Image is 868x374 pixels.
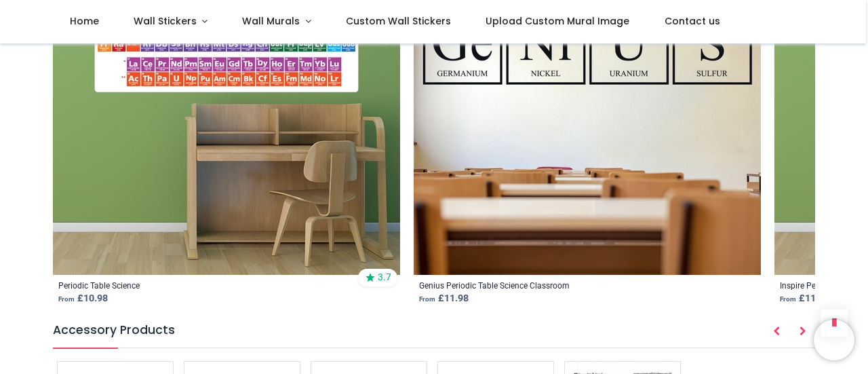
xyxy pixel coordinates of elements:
[58,295,75,303] span: From
[419,293,469,304] strong: £ 11.98
[378,271,391,284] span: 3.7
[70,14,99,28] span: Home
[53,322,814,348] h5: Accessory Products
[346,14,451,28] span: Custom Wall Stickers
[419,280,570,292] a: Genius Periodic Table Science Classroom
[780,295,796,303] span: From
[665,14,720,28] span: Contact us
[780,293,829,304] strong: £ 11.98
[58,280,140,292] a: Periodic Table Science
[764,320,789,343] button: Prev
[58,293,108,304] strong: £ 10.98
[242,14,300,28] span: Wall Murals
[814,320,854,360] iframe: Brevo live chat
[134,14,197,28] span: Wall Stickers
[419,295,435,303] span: From
[486,14,629,28] span: Upload Custom Mural Image
[791,320,815,343] button: Next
